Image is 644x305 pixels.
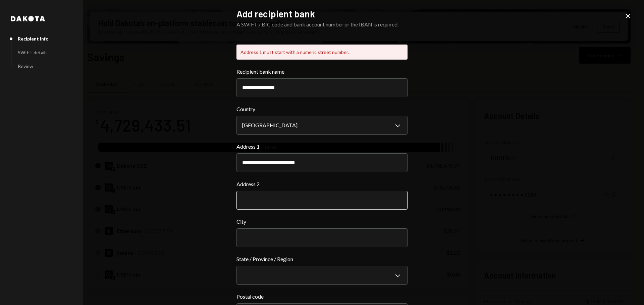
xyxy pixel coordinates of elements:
button: Country [236,116,408,135]
label: Address 2 [236,180,408,188]
label: Address 1 [236,143,408,151]
label: Recipient bank name [236,68,408,76]
div: Review [18,63,33,69]
label: Country [236,105,408,113]
label: City [236,218,408,226]
button: State / Province / Region [236,266,408,285]
div: A SWIFT / BIC code and bank account number or the IBAN is required. [236,20,408,28]
div: Recipient info [18,36,49,42]
div: SWIFT details [18,50,48,55]
label: Postal code [236,293,408,301]
h2: Add recipient bank [236,7,408,20]
div: Address 1 must start with a numeric street number. [236,45,408,60]
label: State / Province / Region [236,255,408,263]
